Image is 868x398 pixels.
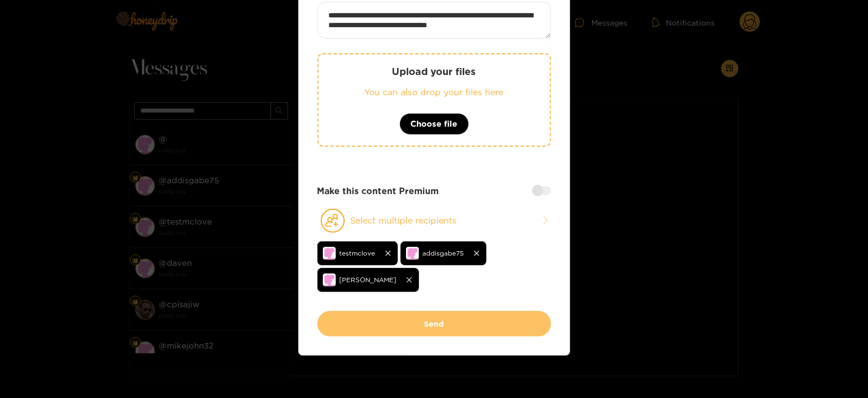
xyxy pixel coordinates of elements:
[323,273,336,287] img: no-avatar.png
[317,208,551,233] button: Select multiple recipients
[340,65,528,78] p: Upload your files
[406,247,419,260] img: no-avatar.png
[423,247,464,259] span: addisgabe75
[411,117,458,130] span: Choose file
[317,185,439,197] strong: Make this content Premium
[317,311,551,337] button: Send
[399,113,469,135] button: Choose file
[340,273,397,286] span: [PERSON_NAME]
[340,86,528,98] p: You can also drop your files here
[323,247,336,260] img: no-avatar.png
[340,247,376,259] span: testmclove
